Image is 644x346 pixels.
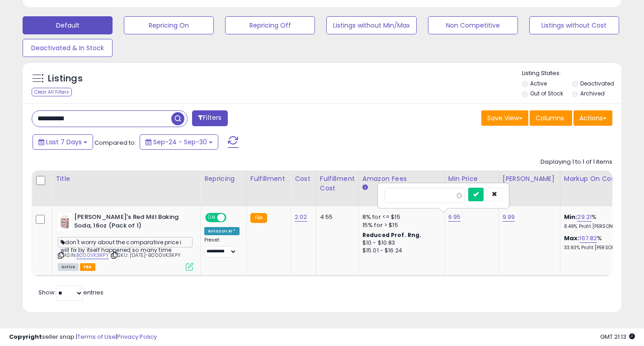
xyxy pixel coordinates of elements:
[23,39,113,57] button: Deactivated & In Stock
[295,213,307,222] a: 2.02
[192,110,227,126] button: Filters
[564,174,642,184] div: Markup on Cost
[110,251,181,259] span: | SKU: [DATE]-B000VK3RPY
[522,69,621,78] p: Listing States:
[579,234,597,243] a: 167.82
[573,110,612,126] button: Actions
[77,332,116,341] a: Terms of Use
[9,332,42,341] strong: Copyright
[48,72,83,85] h5: Listings
[9,333,157,341] div: seller snap | |
[32,88,72,96] div: Clear All Filters
[117,332,157,341] a: Privacy Policy
[33,134,93,150] button: Last 7 Days
[428,16,518,34] button: Non Competitive
[362,174,441,184] div: Amazon Fees
[58,213,193,270] div: ASIN:
[153,137,207,147] span: Sep-24 - Sep-30
[541,158,612,166] div: Displaying 1 to 1 of 1 items
[503,174,556,184] div: [PERSON_NAME]
[529,16,619,34] button: Listings without Cost
[56,174,197,184] div: Title
[530,80,547,87] label: Active
[362,184,368,192] small: Amazon Fees.
[564,245,639,251] p: 33.93% Profit [PERSON_NAME]
[481,110,528,126] button: Save View
[38,288,103,297] span: Show: entries
[46,137,82,147] span: Last 7 Days
[320,213,352,221] div: 4.55
[564,223,639,230] p: 8.49% Profit [PERSON_NAME]
[58,263,79,271] span: All listings currently available for purchase on Amazon
[580,80,614,87] label: Deactivated
[362,221,437,229] div: 15% for > $15
[577,213,592,222] a: 29.21
[580,90,605,97] label: Archived
[204,227,240,235] div: Amazon AI *
[94,138,136,147] span: Compared to:
[204,237,240,257] div: Preset:
[58,213,72,231] img: 41ddcX9BaKL._SL40_.jpg
[564,234,580,242] b: Max:
[250,213,267,223] small: FBA
[206,214,217,222] span: ON
[320,174,355,193] div: Fulfillment Cost
[225,16,315,34] button: Repricing Off
[124,16,214,34] button: Repricing On
[362,247,437,255] div: $15.01 - $16.24
[536,114,564,123] span: Columns
[204,174,243,184] div: Repricing
[362,213,437,221] div: 8% for <= $15
[74,213,184,232] b: [PERSON_NAME]'s Red Mill Baking Soda, 16oz (Pack of 1)
[225,214,240,222] span: OFF
[564,213,578,221] b: Min:
[295,174,312,184] div: Cost
[58,237,193,247] span: don't worry about the comparative price i will fix by itself happened so many time
[564,234,639,251] div: %
[326,16,416,34] button: Listings without Min/Max
[448,213,461,222] a: 6.95
[362,231,422,239] b: Reduced Prof. Rng.
[600,332,635,341] span: 2025-10-8 21:13 GMT
[448,174,495,184] div: Min Price
[140,134,218,150] button: Sep-24 - Sep-30
[80,263,95,271] span: FBA
[564,213,639,230] div: %
[23,16,113,34] button: Default
[530,90,563,97] label: Out of Stock
[362,239,437,247] div: $10 - $10.83
[530,110,572,126] button: Columns
[250,174,287,184] div: Fulfillment
[503,213,515,222] a: 9.99
[76,251,109,259] a: B000VK3RPY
